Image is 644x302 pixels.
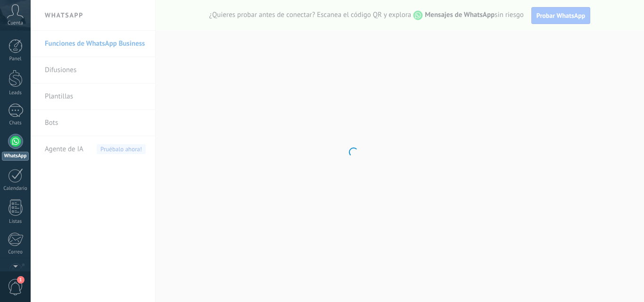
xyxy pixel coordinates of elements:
div: WhatsApp [2,152,29,161]
div: Panel [2,56,29,62]
div: Correo [2,249,29,255]
div: Leads [2,90,29,96]
span: Cuenta [8,20,23,26]
div: Listas [2,219,29,225]
span: 1 [17,276,25,284]
div: Chats [2,120,29,126]
div: Calendario [2,186,29,192]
